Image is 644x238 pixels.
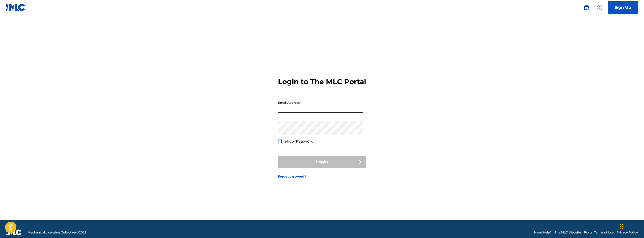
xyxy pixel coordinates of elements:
[555,230,581,235] a: The MLC Website
[619,214,644,238] iframe: Chat Widget
[608,1,638,14] a: Sign Up
[278,77,366,86] h3: Login to The MLC Portal
[278,174,306,179] a: Forgot password?
[620,219,623,234] div: Arrastar
[583,5,590,11] img: search
[619,214,644,238] div: Widget de chat
[28,230,86,235] span: Mechanical Licensing Collective © 2025
[595,3,605,13] div: Help
[534,230,552,235] a: Need Help?
[285,139,314,144] span: Show Password
[617,230,638,235] a: Privacy Policy
[597,5,603,11] img: help
[581,3,592,13] a: Public Search
[6,229,22,235] img: logo
[584,230,613,235] a: Portal Terms of Use
[6,4,25,11] img: MLC Logo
